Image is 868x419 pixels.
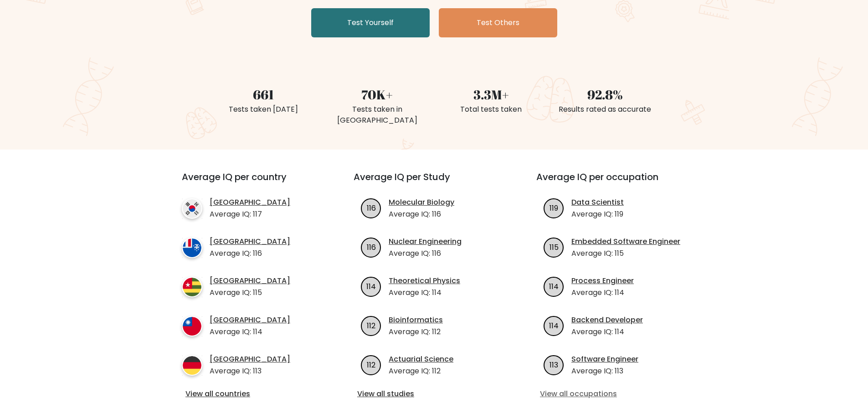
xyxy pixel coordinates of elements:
[571,326,643,337] p: Average IQ: 114
[389,326,443,337] p: Average IQ: 112
[571,354,638,365] a: Software Engineer
[182,198,202,219] img: country
[367,359,375,370] text: 112
[389,366,453,377] p: Average IQ: 112
[389,315,443,326] a: Bioinformatics
[210,315,290,326] a: [GEOGRAPHIC_DATA]
[540,388,693,399] a: View all occupations
[210,275,290,286] a: [GEOGRAPHIC_DATA]
[210,366,290,377] p: Average IQ: 113
[389,275,460,286] a: Theoretical Physics
[389,209,454,220] p: Average IQ: 116
[210,287,290,298] p: Average IQ: 115
[366,281,376,291] text: 114
[571,197,624,208] a: Data Scientist
[554,104,657,115] div: Results rated as accurate
[549,320,559,331] text: 114
[182,277,202,297] img: country
[210,248,290,259] p: Average IQ: 116
[550,242,559,252] text: 115
[571,236,680,247] a: Embedded Software Engineer
[185,388,317,399] a: View all countries
[311,8,430,37] a: Test Yourself
[367,202,376,213] text: 116
[367,320,375,331] text: 112
[326,104,429,126] div: Tests taken in [GEOGRAPHIC_DATA]
[182,238,202,258] img: country
[210,236,290,247] a: [GEOGRAPHIC_DATA]
[550,202,558,213] text: 119
[354,171,514,193] h3: Average IQ per Study
[389,287,460,298] p: Average IQ: 114
[439,8,557,37] a: Test Others
[440,85,543,104] div: 3.3M+
[389,248,462,259] p: Average IQ: 116
[389,197,454,208] a: Molecular Biology
[549,281,559,291] text: 114
[571,275,634,286] a: Process Engineer
[440,104,543,115] div: Total tests taken
[182,171,321,193] h3: Average IQ per country
[210,354,290,365] a: [GEOGRAPHIC_DATA]
[571,287,634,298] p: Average IQ: 114
[571,209,624,220] p: Average IQ: 119
[571,315,643,326] a: Backend Developer
[389,236,462,247] a: Nuclear Engineering
[367,242,376,252] text: 116
[389,354,453,365] a: Actuarial Science
[571,248,680,259] p: Average IQ: 115
[536,171,697,193] h3: Average IQ per occupation
[210,326,290,337] p: Average IQ: 114
[550,359,558,370] text: 113
[182,316,202,336] img: country
[212,85,315,104] div: 661
[212,104,315,115] div: Tests taken [DATE]
[554,85,657,104] div: 92.8%
[210,197,290,208] a: [GEOGRAPHIC_DATA]
[571,366,638,377] p: Average IQ: 113
[210,209,290,220] p: Average IQ: 117
[326,85,429,104] div: 70K+
[182,355,202,376] img: country
[357,388,511,399] a: View all studies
